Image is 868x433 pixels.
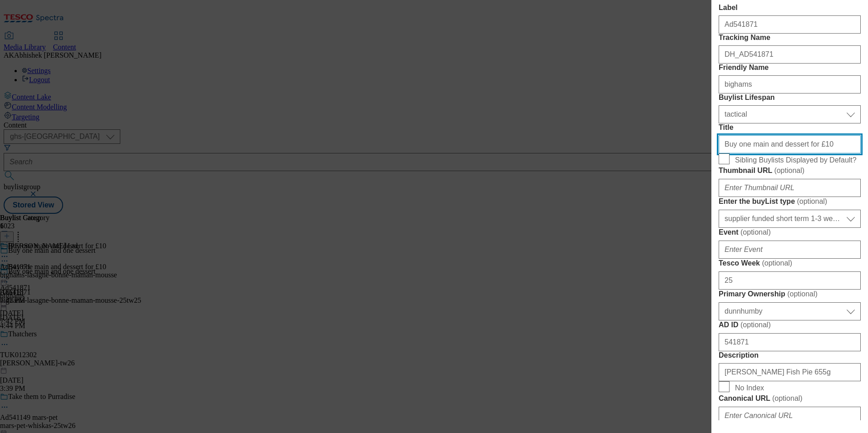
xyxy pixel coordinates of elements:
[762,259,792,267] span: ( optional )
[719,363,861,381] input: Enter Description
[719,333,861,351] input: Enter AD ID
[719,271,861,290] input: Enter Tesco Week
[719,45,861,64] input: Enter Tracking Name
[719,123,861,132] label: Title
[735,384,764,392] span: No Index
[719,4,861,12] label: Label
[719,351,861,359] label: Description
[772,394,803,402] span: ( optional )
[719,135,861,153] input: Enter Title
[719,64,861,72] label: Friendly Name
[774,167,804,174] span: ( optional )
[735,156,857,164] span: Sibling Buylists Displayed by Default?
[719,241,861,259] input: Enter Event
[719,197,861,206] label: Enter the buyList type
[740,228,771,236] span: ( optional )
[719,394,861,403] label: Canonical URL
[740,321,771,329] span: ( optional )
[719,75,861,93] input: Enter Friendly Name
[719,290,861,299] label: Primary Ownership
[719,166,861,175] label: Thumbnail URL
[719,179,861,197] input: Enter Thumbnail URL
[797,197,827,205] span: ( optional )
[719,34,861,42] label: Tracking Name
[719,93,861,102] label: Buylist Lifespan
[719,228,861,237] label: Event
[719,259,861,268] label: Tesco Week
[719,320,861,330] label: AD ID
[719,15,861,34] input: Enter Label
[719,407,861,425] input: Enter Canonical URL
[787,290,818,298] span: ( optional )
